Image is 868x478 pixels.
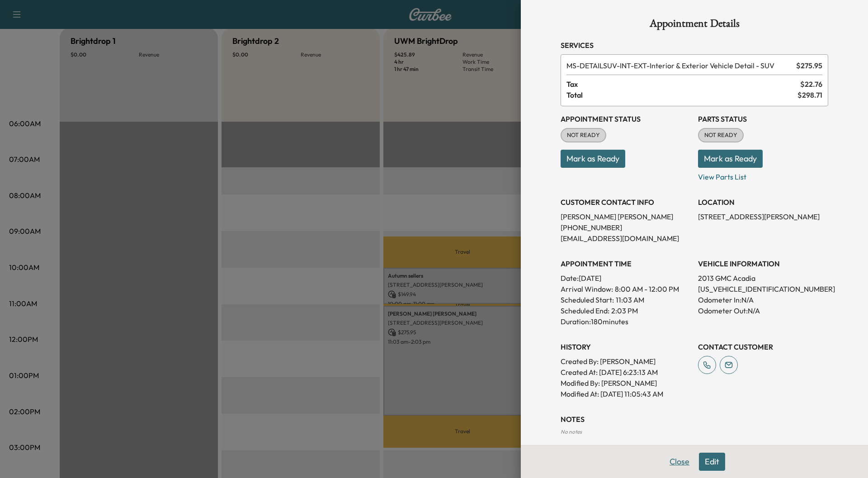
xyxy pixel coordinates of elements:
[566,79,800,90] span: Tax
[699,453,725,471] button: Edit
[699,131,743,140] span: NOT READY
[561,233,691,244] p: [EMAIL_ADDRESS][DOMAIN_NAME]
[566,90,797,100] span: Total
[698,150,763,168] button: Mark as Ready
[566,60,793,71] span: Interior & Exterior Vehicle Detail - SUV
[561,131,605,140] span: NOT READY
[561,356,691,367] p: Created By : [PERSON_NAME]
[561,211,691,222] p: [PERSON_NAME] [PERSON_NAME]
[561,414,828,425] h3: NOTES
[698,273,828,284] p: 2013 GMC Acadia
[698,168,828,182] p: View Parts List
[698,284,828,294] p: [US_VEHICLE_IDENTIFICATION_NUMBER]
[797,90,822,100] span: $ 298.71
[561,114,691,124] h3: Appointment Status
[561,150,625,168] button: Mark as Ready
[698,305,828,316] p: Odometer Out: N/A
[611,305,638,316] p: 2:03 PM
[561,294,614,305] p: Scheduled Start:
[561,305,609,316] p: Scheduled End:
[561,428,828,435] div: No notes
[561,273,691,284] p: Date: [DATE]
[698,211,828,222] p: [STREET_ADDRESS][PERSON_NAME]
[796,60,822,71] span: $ 275.95
[561,258,691,269] h3: APPOINTMENT TIME
[698,341,828,352] h3: CONTACT CUSTOMER
[561,341,691,352] h3: History
[616,294,644,305] p: 11:03 AM
[561,388,691,399] p: Modified At : [DATE] 11:05:43 AM
[698,258,828,269] h3: VEHICLE INFORMATION
[698,294,828,305] p: Odometer In: N/A
[561,367,691,378] p: Created At : [DATE] 6:23:13 AM
[561,197,691,208] h3: CUSTOMER CONTACT INFO
[698,197,828,208] h3: LOCATION
[561,378,691,388] p: Modified By : [PERSON_NAME]
[561,222,691,233] p: [PHONE_NUMBER]
[561,316,691,327] p: Duration: 180 minutes
[664,453,695,471] button: Close
[561,18,828,33] h1: Appointment Details
[800,79,822,90] span: $ 22.76
[698,114,828,124] h3: Parts Status
[561,40,828,51] h3: Services
[561,284,691,294] p: Arrival Window:
[615,284,679,294] span: 8:00 AM - 12:00 PM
